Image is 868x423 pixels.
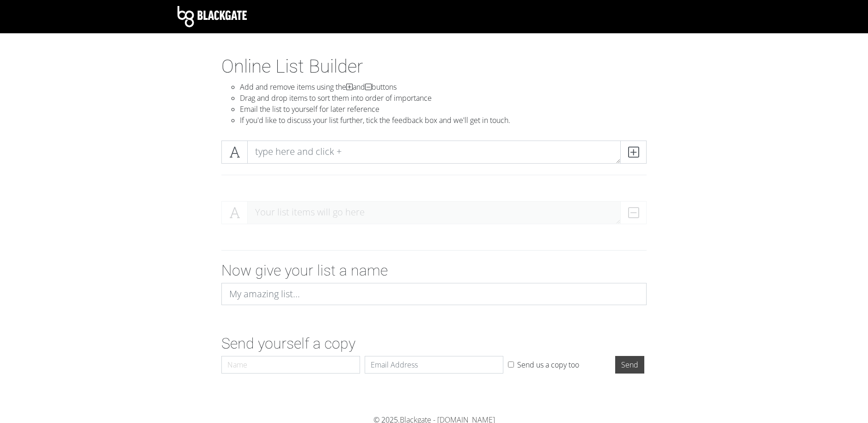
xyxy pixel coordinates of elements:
[365,356,503,374] input: Email Address
[221,335,647,352] h2: Send yourself a copy
[240,104,647,115] li: Email the list to yourself for later reference
[517,359,579,370] label: Send us a copy too
[240,115,647,126] li: If you'd like to discuss your list further, tick the feedback box and we'll get in touch.
[177,6,247,27] img: Blackgate
[615,356,644,374] input: Send
[240,92,647,104] li: Drag and drop items to sort them into order of importance
[221,262,647,279] h2: Now give your list a name
[240,81,647,92] li: Add and remove items using the and buttons
[221,55,647,78] h1: Online List Builder
[221,356,360,374] input: Name
[221,283,647,305] input: My amazing list...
